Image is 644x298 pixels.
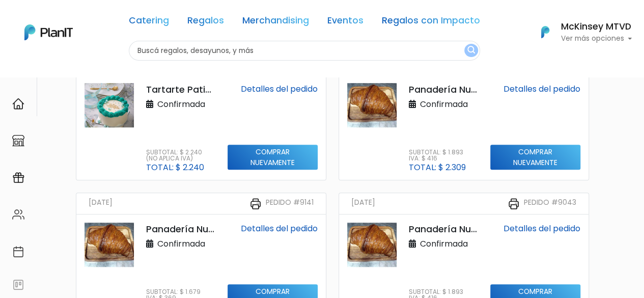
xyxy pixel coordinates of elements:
input: Comprar nuevamente [490,145,580,170]
small: Pedido #9141 [266,197,314,210]
input: Buscá regalos, desayunos, y más [129,41,480,61]
img: thumb_WhatsApp_Image_2023-08-31_at_13.46.34.jpeg [347,223,397,267]
img: thumb_WhatsApp_Image_2023-08-31_at_13.46.34.jpeg [85,223,134,267]
img: thumb_1000034418.jpg [85,83,134,127]
p: Panadería Nuevo Pocitos [146,223,216,236]
p: Subtotal: $ 2.240 [146,149,204,155]
a: Detalles del pedido [503,223,580,234]
img: printer-31133f7acbd7ec30ea1ab4a3b6864c9b5ed483bd8d1a339becc4798053a55bbc.svg [249,198,262,210]
p: (No aplica IVA) [146,155,204,161]
p: Confirmada [409,98,468,111]
p: IVA: $ 416 [409,155,466,161]
p: Confirmada [146,238,205,250]
button: PlanIt Logo McKinsey MTVD Ver más opciones [528,19,632,45]
img: search_button-432b6d5273f82d61273b3651a40e1bd1b912527efae98b1b7a1b2c0702e16a8d.svg [467,46,475,56]
img: PlanIt Logo [534,21,556,43]
a: Catering [129,16,169,29]
div: ¿Necesitás ayuda? [52,10,147,30]
p: Panadería Nuevo Pocitos [409,223,479,236]
small: [DATE] [89,197,113,210]
img: campaigns-02234683943229c281be62815700db0a1741e53638e28bf9629b52c665b00959.svg [12,172,24,184]
img: people-662611757002400ad9ed0e3c099ab2801c6687ba6c219adb57efc949bc21e19d.svg [12,208,24,221]
a: Detalles del pedido [503,83,580,95]
p: Subtotal: $ 1.679 [146,289,205,295]
p: Subtotal: $ 1.893 [409,149,466,155]
img: PlanIt Logo [24,24,73,40]
p: Tartarte Patissier [146,83,216,96]
h6: McKinsey MTVD [561,22,632,32]
p: Ver más opciones [561,35,632,42]
input: Comprar nuevamente [228,145,318,170]
img: thumb_WhatsApp_Image_2023-08-31_at_13.46.34.jpeg [347,83,397,127]
img: calendar-87d922413cdce8b2cf7b7f5f62616a5cf9e4887200fb71536465627b3292af00.svg [12,246,24,258]
small: Pedido #9043 [524,197,576,210]
img: marketplace-4ceaa7011d94191e9ded77b95e3339b90024bf715f7c57f8cf31f2d8c509eaba.svg [12,134,24,147]
small: [DATE] [351,197,375,210]
a: Eventos [327,16,363,29]
p: Subtotal: $ 1.893 [409,289,466,295]
a: Merchandising [242,16,309,29]
a: Regalos con Impacto [382,16,480,29]
a: Detalles del pedido [241,83,318,95]
p: Panadería Nuevo Pocitos [409,83,479,96]
p: Total: $ 2.309 [409,164,466,172]
img: printer-31133f7acbd7ec30ea1ab4a3b6864c9b5ed483bd8d1a339becc4798053a55bbc.svg [508,198,520,210]
a: Detalles del pedido [241,223,318,234]
img: feedback-78b5a0c8f98aac82b08bfc38622c3050aee476f2c9584af64705fc4e61158814.svg [12,279,24,291]
p: Total: $ 2.240 [146,164,204,172]
img: home-e721727adea9d79c4d83392d1f703f7f8bce08238fde08b1acbfd93340b81755.svg [12,98,24,110]
a: Regalos [187,16,224,29]
p: Confirmada [409,238,468,250]
p: Confirmada [146,98,205,111]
